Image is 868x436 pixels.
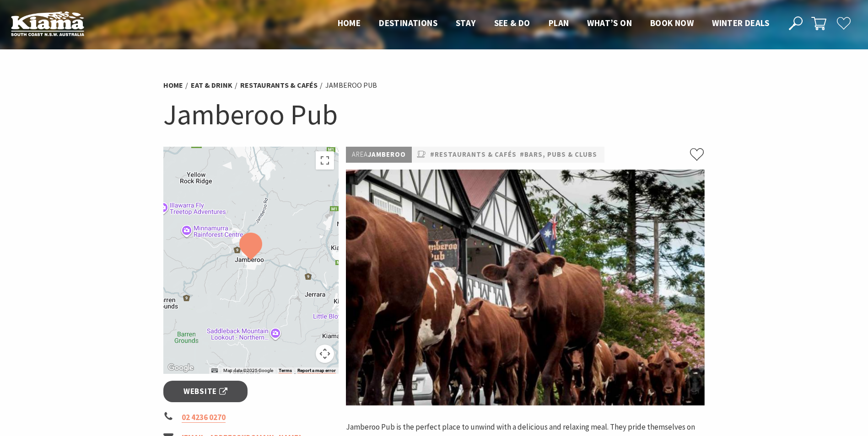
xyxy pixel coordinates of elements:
a: #Restaurants & Cafés [430,149,517,160]
span: Map data ©2025 Google [223,368,273,373]
a: Website [163,381,248,402]
a: Eat & Drink [191,80,232,90]
button: Keyboard shortcuts [211,367,218,374]
button: Toggle fullscreen view [316,151,334,170]
li: Jamberoo Pub [325,80,377,91]
span: Website [183,385,227,398]
a: Report a map error [297,368,336,373]
a: 02 4236 0270 [182,412,226,423]
button: Map camera controls [316,345,334,363]
a: #Bars, Pubs & Clubs [520,149,597,160]
span: Destinations [379,17,437,28]
a: Restaurants & Cafés [240,80,318,90]
span: Winter Deals [712,17,769,28]
a: Home [163,80,183,90]
span: Home [338,17,361,28]
span: What’s On [587,17,632,28]
img: Kiama Logo [11,11,84,36]
p: Jamberoo [346,147,412,163]
span: Area [352,150,368,159]
img: Jamberoo Pub [346,170,705,405]
span: Plan [549,17,569,28]
img: Google [166,362,196,374]
span: Book now [650,17,694,28]
a: Terms (opens in new tab) [279,368,292,373]
h1: Jamberoo Pub [163,96,705,133]
nav: Main Menu [329,16,778,31]
a: Open this area in Google Maps (opens a new window) [166,362,196,374]
span: Stay [456,17,476,28]
span: See & Do [494,17,530,28]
